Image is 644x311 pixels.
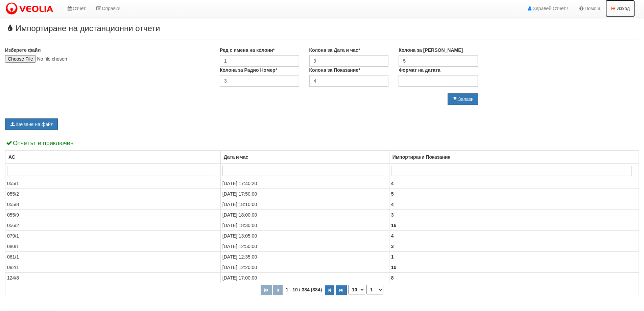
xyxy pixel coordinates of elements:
[5,220,221,231] td: 056/2
[399,67,440,73] label: Формат на датата
[220,262,389,273] td: [DATE] 12:20:00
[309,47,360,53] label: Колона за Дата и час*
[309,67,360,73] label: Колона за Показание*
[273,285,283,295] button: Предишна страница
[391,254,394,260] b: 1
[391,265,397,270] b: 10
[220,241,389,252] td: [DATE] 12:50:00
[220,220,389,231] td: [DATE] 18:30:00
[222,152,387,162] div: Дата и час
[391,202,394,207] b: 4
[366,285,383,294] select: Страница номер
[389,151,639,164] th: Импортирани Показания: No sort applied, activate to apply an ascending sort
[5,47,41,53] label: Изберете файл
[220,199,389,210] td: [DATE] 18:10:00
[5,189,221,199] td: 055/2
[5,2,56,16] img: VeoliaLogo.png
[5,118,58,130] button: Качване на файл
[391,181,394,186] b: 4
[5,262,221,273] td: 082/1
[336,285,347,295] button: Последна страница
[261,285,272,295] button: Първа страница
[220,210,389,220] td: [DATE] 18:00:00
[391,212,394,218] b: 3
[5,151,221,164] th: АС: No sort applied, activate to apply an ascending sort
[220,151,389,164] th: Дата и час: No sort applied, activate to apply an ascending sort
[5,241,221,252] td: 080/1
[391,244,394,249] b: 3
[220,47,275,53] label: Ред с имена на колони*
[7,152,219,162] div: АС
[5,210,221,220] td: 055/9
[220,231,389,241] td: [DATE] 13:05:00
[220,178,389,189] td: [DATE] 17:40:20
[5,140,639,147] h4: Отчетът е приключен
[220,189,389,199] td: [DATE] 17:50:00
[391,275,394,281] b: 8
[5,178,221,189] td: 055/1
[220,252,389,262] td: [DATE] 12:35:00
[5,273,221,283] td: 124/8
[5,24,639,33] h3: Импортиране на дистанционни отчети
[284,287,324,292] span: 1 - 10 / 384 (384)
[348,285,365,294] select: Брой редове на страница
[399,47,463,53] label: Колона за [PERSON_NAME]
[391,152,637,162] div: Импортирани Показания
[399,75,478,87] input: Запишете формата с латински букви
[325,285,334,295] button: Следваща страница
[5,252,221,262] td: 081/1
[391,223,397,228] b: 16
[220,273,389,283] td: [DATE] 17:00:00
[5,231,221,241] td: 079/1
[391,191,394,197] b: 5
[391,233,394,239] b: 4
[448,93,478,105] button: Запази
[220,67,277,73] label: Колона за Радио Номер*
[5,199,221,210] td: 055/8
